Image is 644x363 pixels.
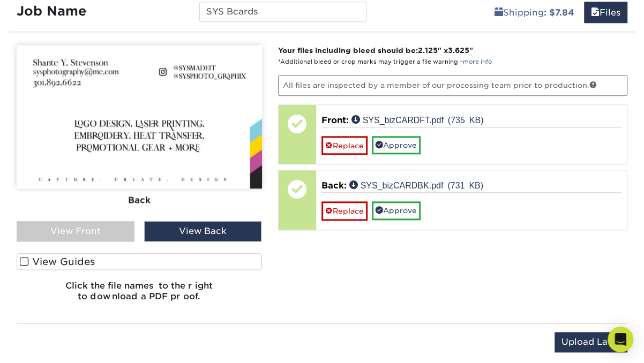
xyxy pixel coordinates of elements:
[321,115,349,125] span: Front:
[544,7,574,18] b: : $7.84
[463,58,492,65] a: more info
[372,136,421,154] a: Approve
[448,46,469,55] span: 3.625
[418,46,438,55] span: 2.125
[321,180,347,191] span: Back:
[372,201,421,220] a: Approve
[608,327,633,352] div: Open Intercom Messenger
[17,188,262,211] div: Back
[144,221,262,241] div: View Back
[555,332,627,352] input: Upload Later
[584,2,627,23] a: Files
[321,201,368,220] a: Replace
[17,221,134,241] div: View Front
[591,7,600,18] span: files
[278,46,473,55] strong: Your files including bleed should be: " x "
[495,7,503,18] span: shipping
[278,58,492,65] small: *Additional bleed or crop marks may trigger a file warning –
[349,180,483,189] a: SYS_bizCARDBK.pdf (731 KB)
[351,115,484,124] a: SYS_bizCARDFT.pdf (735 KB)
[17,253,262,270] label: View Guides
[17,281,262,309] h6: Click the file names to the right to download a PDF proof.
[321,136,368,155] a: Replace
[199,2,366,22] input: Enter a job name
[488,2,581,23] a: Shipping: $7.84
[17,3,86,19] strong: Job Name
[278,75,628,95] p: All files are inspected by a member of our processing team prior to production.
